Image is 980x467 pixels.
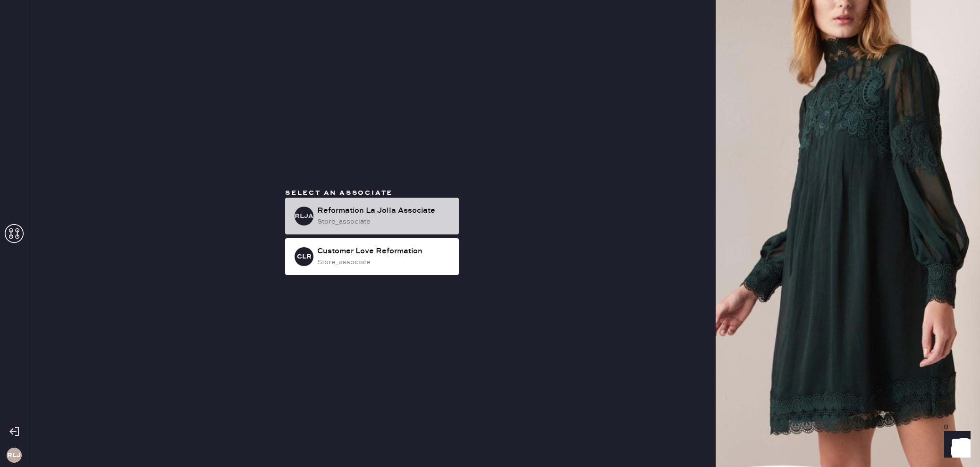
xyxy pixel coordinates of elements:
[317,217,451,227] div: store_associate
[297,253,312,260] h3: CLR
[295,213,313,219] h3: RLJA
[317,257,451,267] div: store_associate
[7,452,21,459] h3: RLJ
[935,425,976,465] iframe: Front Chat
[317,205,451,217] div: Reformation La Jolla Associate
[317,246,451,257] div: Customer Love Reformation
[285,189,393,197] span: Select an associate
